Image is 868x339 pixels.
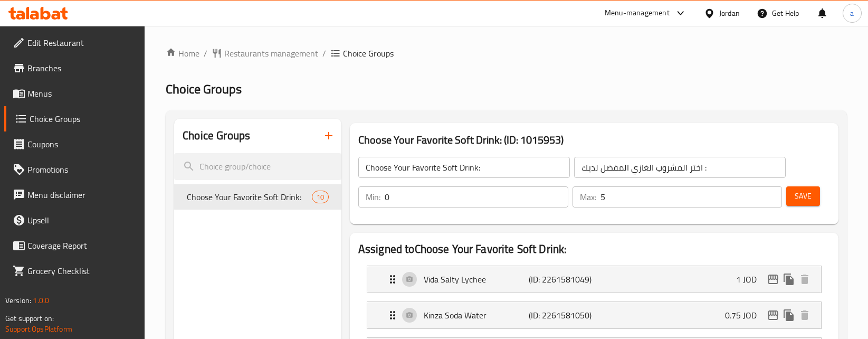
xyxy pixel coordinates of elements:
[529,309,599,322] p: (ID: 2261581050)
[529,273,599,286] p: (ID: 2261581049)
[27,138,137,150] span: Coupons
[174,153,341,180] input: search
[187,191,311,203] span: Choose Your Favorite Soft Drink:
[366,191,380,203] p: Min:
[174,184,341,210] div: Choose Your Favorite Soft Drink:10
[719,7,740,19] div: Jordan
[781,271,797,287] button: duplicate
[166,77,242,101] span: Choice Groups
[312,191,329,203] div: Choices
[212,47,318,60] a: Restaurants management
[27,163,137,176] span: Promotions
[797,307,813,323] button: delete
[424,309,529,322] p: Kinza Soda Water
[797,271,813,287] button: delete
[4,106,145,131] a: Choice Groups
[4,208,145,233] a: Upsell
[358,131,830,148] h3: Choose Your Favorite Soft Drink: (ID: 1015953)
[424,273,529,286] p: Vida Salty Lychee
[27,87,137,100] span: Menus
[5,322,72,336] a: Support.OpsPlatform
[358,241,830,257] h2: Assigned to Choose Your Favorite Soft Drink:
[4,233,145,258] a: Coverage Report
[5,294,31,307] span: Version:
[183,128,250,144] h2: Choice Groups
[4,258,145,284] a: Grocery Checklist
[27,189,137,201] span: Menu disclaimer
[765,307,781,323] button: edit
[367,266,821,293] div: Expand
[204,47,207,60] li: /
[224,47,318,60] span: Restaurants management
[4,81,145,106] a: Menus
[781,307,797,323] button: duplicate
[4,30,145,55] a: Edit Restaurant
[312,192,328,202] span: 10
[30,112,137,125] span: Choice Groups
[850,7,854,19] span: a
[4,157,145,182] a: Promotions
[605,7,670,20] div: Menu-management
[725,309,765,322] p: 0.75 JOD
[580,191,596,203] p: Max:
[322,47,326,60] li: /
[4,131,145,157] a: Coupons
[27,214,137,227] span: Upsell
[27,36,137,49] span: Edit Restaurant
[765,271,781,287] button: edit
[33,294,49,307] span: 1.0.0
[27,265,137,277] span: Grocery Checklist
[367,302,821,328] div: Expand
[27,239,137,252] span: Coverage Report
[166,47,199,60] a: Home
[358,297,830,333] li: Expand
[4,182,145,208] a: Menu disclaimer
[736,273,765,286] p: 1 JOD
[358,261,830,297] li: Expand
[27,62,137,74] span: Branches
[795,190,812,203] span: Save
[343,47,394,60] span: Choice Groups
[166,47,847,60] nav: breadcrumb
[786,186,820,206] button: Save
[4,55,145,81] a: Branches
[5,312,54,325] span: Get support on:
